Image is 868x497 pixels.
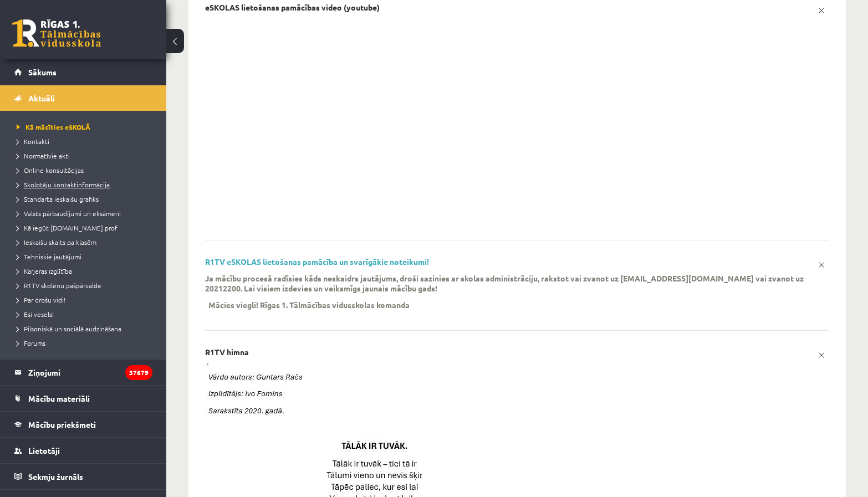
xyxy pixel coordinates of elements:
span: Kontakti [17,137,49,146]
a: Kā mācīties eSKOLĀ [17,122,155,132]
p: R1TV himna [205,347,249,357]
a: R1TV eSKOLAS lietošanas pamācība un svarīgākie noteikumi! [205,257,429,267]
span: Par drošu vidi! [17,295,65,304]
a: Kontakti [17,136,155,146]
p: eSKOLAS lietošanas pamācības video (youtube) [205,3,380,12]
a: Par drošu vidi! [17,295,155,305]
a: Mācību priekšmeti [14,412,152,437]
a: Rīgas 1. Tālmācības vidusskola [12,19,101,47]
span: Esi vesels! [17,310,54,319]
p: Rīgas 1. Tālmācības vidusskolas komanda [260,300,410,310]
span: Pilsoniskā un sociālā audzināšana [17,324,121,333]
a: Lietotāji [14,438,152,463]
a: Sākums [14,59,152,85]
span: Sākums [28,67,57,77]
a: Online konsultācijas [17,165,155,175]
span: Forums [17,339,45,347]
a: Kā iegūt [DOMAIN_NAME] prof [17,223,155,233]
span: R1TV skolēnu pašpārvalde [17,281,101,290]
span: Standarta ieskaišu grafiks [17,194,99,203]
span: Normatīvie akti [17,151,70,160]
a: Sekmju žurnāls [14,464,152,489]
span: Karjeras izglītība [17,267,72,275]
a: Aktuāli [14,85,152,111]
a: Standarta ieskaišu grafiks [17,194,155,204]
a: Skolotāju kontaktinformācija [17,180,155,189]
span: Online konsultācijas [17,166,84,175]
a: Normatīvie akti [17,151,155,161]
span: Sekmju žurnāls [28,472,83,481]
span: Valsts pārbaudījumi un eksāmeni [17,209,121,218]
a: Ieskaišu skaits pa klasēm [17,237,155,247]
span: Mācību priekšmeti [28,419,96,429]
a: Karjeras izglītība [17,266,155,276]
span: Kā mācīties eSKOLĀ [17,122,90,131]
i: 37679 [125,365,152,380]
a: Ziņojumi37679 [14,360,152,385]
span: Ieskaišu skaits pa klasēm [17,238,96,247]
span: Mācību materiāli [28,393,90,403]
a: Tehniskie jautājumi [17,252,155,262]
a: Mācību materiāli [14,386,152,411]
a: Forums [17,338,155,348]
a: R1TV skolēnu pašpārvalde [17,280,155,290]
a: Esi vesels! [17,309,155,319]
a: x [814,347,829,363]
p: Mācies viegli! [208,300,258,310]
legend: Ziņojumi [28,360,152,385]
a: x [814,3,829,18]
span: Aktuāli [28,93,55,103]
p: Ja mācību procesā radīsies kāds neskaidrs jautājums, droši sazinies ar skolas administrāciju, rak... [205,273,813,293]
span: Kā iegūt [DOMAIN_NAME] prof [17,223,118,232]
span: Skolotāju kontaktinformācija [17,180,110,189]
a: Pilsoniskā un sociālā audzināšana [17,324,155,334]
span: Tehniskie jautājumi [17,252,81,261]
a: x [814,257,829,273]
span: Lietotāji [28,445,60,455]
a: Valsts pārbaudījumi un eksāmeni [17,208,155,218]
